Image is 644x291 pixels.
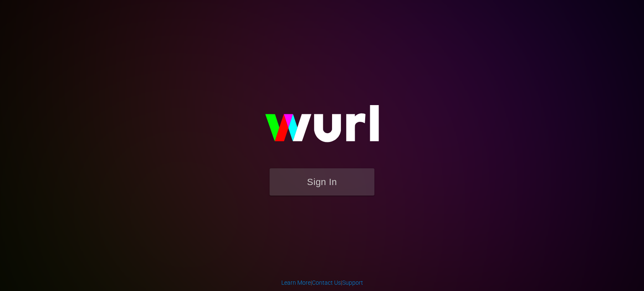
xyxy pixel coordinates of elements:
img: wurl-logo-on-black-223613ac3d8ba8fe6dc639794a292ebdb59501304c7dfd60c99c58986ef67473.svg [238,87,406,168]
div: | | [281,278,363,287]
button: Sign In [270,168,374,196]
a: Learn More [281,279,311,286]
a: Contact Us [312,279,341,286]
a: Support [342,279,363,286]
